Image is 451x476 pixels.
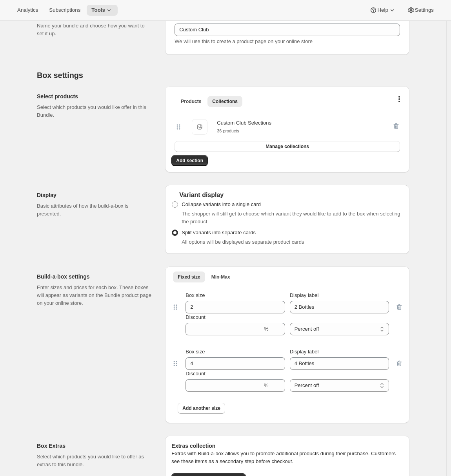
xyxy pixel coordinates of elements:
h2: Build-a-box settings [37,273,153,281]
span: Analytics [17,7,38,13]
span: Manage collections [266,143,309,150]
div: Custom Club Selections [217,119,271,127]
span: Tools [91,7,105,13]
button: Add another size [178,403,225,414]
span: Fixed size [178,274,200,280]
button: Analytics [13,5,43,16]
p: Select which products you would like offer in this Bundle. [37,103,153,119]
span: Subscriptions [49,7,80,13]
p: Extras with Build-a-box allows you to promote additional products during their purchase. Customer... [171,450,403,465]
input: ie. Smoothie box [175,24,400,36]
span: Split variants into separate cards [182,230,256,235]
span: Settings [415,7,434,13]
span: Discount [185,314,205,320]
input: Display label [290,301,389,313]
span: Display label [290,349,319,355]
h6: Extras collection [171,442,403,450]
span: We will use this to create a product page on your online store [175,38,313,44]
span: Add section [176,157,203,164]
span: Display label [290,292,319,298]
span: The shopper will still get to choose which variant they would like to add to the box when selecti... [182,211,400,224]
button: Settings [402,5,438,16]
span: % [264,382,269,388]
span: Add another size [182,405,220,411]
button: Manage collections [175,141,400,152]
p: Basic attributes of how the build-a-box is presented. [37,202,153,218]
input: Display label [290,357,389,370]
h2: Box settings [37,71,409,80]
p: Enter sizes and prices for each box. These boxes will appear as variants on the Bundle product pa... [37,284,153,307]
p: Select which products you would like to offer as extras to this bundle. [37,453,153,469]
small: 36 products [217,129,239,133]
input: Box size [185,301,273,313]
span: Box size [185,292,205,298]
span: Help [377,7,388,13]
div: Variant display [171,191,403,199]
button: Add section [171,155,208,166]
input: Box size [185,357,273,370]
button: Tools [87,5,118,16]
button: Help [365,5,400,16]
span: Discount [185,371,205,376]
h2: Box Extras [37,442,153,450]
h2: Select products [37,92,153,100]
span: Collections [212,98,238,105]
p: Name your bundle and choose how you want to set it up. [37,22,153,38]
span: Box size [185,349,205,355]
span: Products [181,98,201,105]
span: All options will be displayed as separate product cards [182,239,304,245]
span: Collapse variants into a single card [182,201,261,207]
span: % [264,326,269,332]
span: Min-Max [211,274,230,280]
h2: Display [37,191,153,199]
button: Subscriptions [44,5,85,16]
